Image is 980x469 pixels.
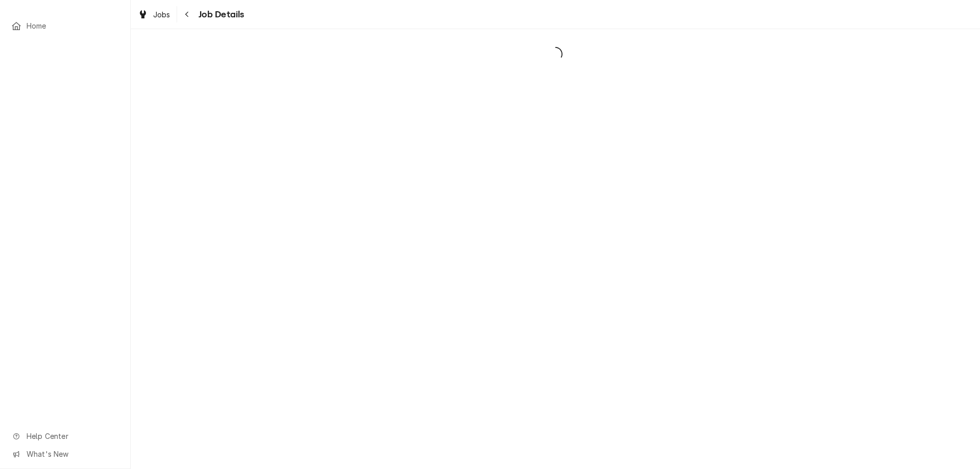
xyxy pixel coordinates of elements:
a: Go to What's New [6,446,124,462]
span: Help Center [27,431,118,441]
a: Jobs [134,6,175,23]
button: Navigate back [179,6,195,22]
a: Home [6,17,124,34]
a: Go to Help Center [6,428,124,445]
span: Home [27,20,119,31]
span: What's New [27,449,118,459]
span: Job Details [195,8,244,21]
span: Jobs [153,9,170,20]
span: Loading... [131,43,980,65]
